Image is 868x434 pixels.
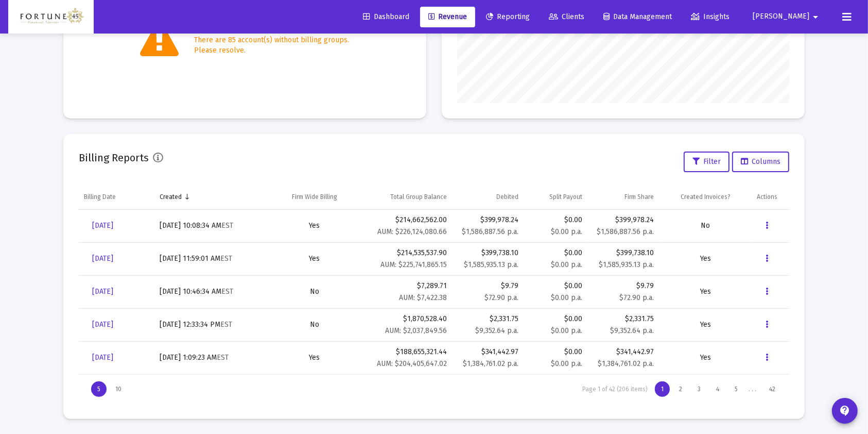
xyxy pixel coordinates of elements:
small: $1,586,887.56 p.a. [462,227,519,236]
small: EST [220,254,232,263]
span: Reporting [486,12,530,21]
small: EST [220,320,232,329]
div: [DATE] 10:08:34 AM [160,221,264,231]
div: $399,978.24 [457,215,519,225]
button: Columns [732,152,789,172]
div: Page Navigation [79,375,789,404]
div: $341,442.97 [593,347,654,357]
a: [DATE] [84,314,121,335]
small: $1,585,935.13 p.a. [464,260,519,269]
span: Filter [692,157,721,166]
div: $1,870,528.40 [365,314,447,336]
div: Billing Date [84,193,116,201]
small: $0.00 p.a. [551,260,582,269]
small: $0.00 p.a. [551,227,582,236]
td: Column Firm Share [587,185,659,209]
a: [DATE] [84,248,121,269]
div: Actions [757,193,777,201]
div: Total Group Balance [390,193,447,201]
span: [DATE] [92,320,113,329]
small: EST [221,287,233,296]
button: [PERSON_NAME] [740,6,834,27]
small: $1,384,761.02 p.a. [463,359,519,368]
div: $0.00 [529,281,582,303]
small: $9,352.64 p.a. [611,326,654,335]
small: $72.90 p.a. [620,293,654,302]
div: Yes [665,353,747,363]
img: Dashboard [16,7,86,27]
small: AUM: $225,741,865.15 [380,260,447,269]
div: Yes [665,254,747,264]
small: $1,585,935.13 p.a. [599,260,654,269]
small: $0.00 p.a. [551,293,582,302]
span: [DATE] [92,353,113,362]
a: [DATE] [84,215,121,236]
div: Firm Share [625,193,654,201]
div: No [274,287,355,297]
a: Dashboard [355,7,418,27]
div: Created Invoices? [681,193,731,201]
div: There are 85 account(s) without billing groups. [194,35,350,45]
div: $214,662,562.00 [365,215,447,237]
div: Split Payout [549,193,582,201]
td: Column Debited [452,185,524,209]
div: $7,289.71 [365,281,447,303]
a: [DATE] [84,347,121,368]
small: $0.00 p.a. [551,326,582,335]
span: Dashboard [363,12,409,21]
div: [DATE] 11:59:01 AM [160,254,264,264]
div: Display 10 items on page [109,381,128,397]
div: Debited [497,193,519,201]
td: Column Created Invoices? [659,185,752,209]
td: Column Billing Date [79,185,154,209]
div: Yes [274,221,355,231]
small: AUM: $226,124,080.66 [377,227,447,236]
div: Firm Wide Billing [292,193,337,201]
div: $2,331.75 [593,314,654,324]
a: Clients [541,7,593,27]
div: $0.00 [529,248,582,270]
div: No [274,320,355,330]
div: Please resolve. [194,45,350,56]
div: Yes [665,320,747,330]
div: $0.00 [529,314,582,336]
div: $341,442.97 [457,347,519,357]
div: [DATE] 12:33:34 PM [160,320,264,330]
div: $188,655,321.44 [365,347,447,369]
span: Data Management [603,12,672,21]
div: Page 3 [691,381,707,397]
small: $9,352.64 p.a. [475,326,519,335]
div: Page 4 [710,381,725,397]
a: Data Management [595,7,680,27]
td: Column Firm Wide Billing [269,185,360,209]
small: AUM: $204,405,647.02 [377,359,447,368]
div: No [665,221,747,231]
small: $0.00 p.a. [551,359,582,368]
div: $399,738.10 [457,248,519,258]
td: Column Created [154,185,269,209]
small: $1,384,761.02 p.a. [598,359,654,368]
span: [DATE] [92,221,113,230]
div: [DATE] 10:46:34 AM [160,287,264,297]
small: AUM: $7,422.38 [399,293,447,302]
small: EST [217,353,229,362]
a: Insights [683,7,738,27]
a: Revenue [420,7,475,27]
span: Insights [691,12,730,21]
div: Yes [274,353,355,363]
div: Created [160,193,182,201]
div: Display 5 items on page [91,381,107,397]
div: Yes [665,287,747,297]
span: [PERSON_NAME] [753,12,809,21]
div: . . . [744,386,760,393]
span: Clients [549,12,584,21]
td: Column Split Payout [524,185,587,209]
mat-icon: arrow_drop_down [809,7,822,27]
div: [DATE] 1:09:23 AM [160,353,264,363]
small: AUM: $2,037,849.56 [385,326,447,335]
div: Page 1 of 42 (206 items) [582,386,648,393]
span: [DATE] [92,254,113,263]
mat-icon: contact_support [839,405,851,417]
span: Revenue [428,12,467,21]
button: Filter [684,152,730,172]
